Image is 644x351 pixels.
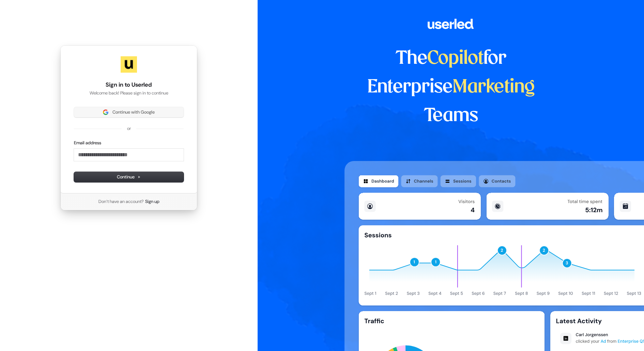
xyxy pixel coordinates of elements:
h1: The for Enterprise Teams [344,44,557,130]
button: Sign in with GoogleContinue with Google [74,107,184,117]
span: Continue [117,174,141,180]
button: Continue [74,172,184,182]
span: Copilot [427,50,484,68]
label: Email address [74,140,101,146]
img: Userled [121,56,137,73]
span: Marketing [453,78,535,96]
h1: Sign in to Userled [74,81,184,89]
span: Continue with Google [112,109,155,115]
span: Don’t have an account? [98,199,144,205]
a: Sign up [145,199,159,205]
p: or [127,126,131,132]
img: Sign in with Google [103,109,108,115]
p: Welcome back! Please sign in to continue [74,90,184,96]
